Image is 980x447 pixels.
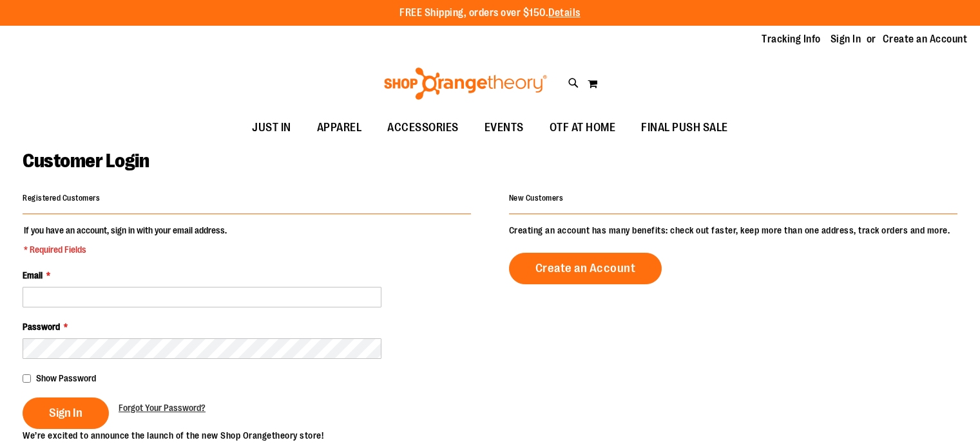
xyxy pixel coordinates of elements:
p: We’re excited to announce the launch of the new Shop Orangetheory store! [23,429,490,442]
strong: New Customers [509,194,564,203]
p: Creating an account has many benefits: check out faster, keep more than one address, track orders... [509,224,957,237]
span: EVENTS [485,113,524,142]
img: Shop Orangetheory [382,68,549,100]
span: FINAL PUSH SALE [641,113,728,142]
a: Create an Account [509,253,662,284]
a: Details [548,7,581,19]
span: ACCESSORIES [387,113,459,142]
span: Sign In [49,406,82,420]
button: Sign In [23,397,109,429]
span: Customer Login [23,150,149,172]
p: FREE Shipping, orders over $150. [399,6,581,21]
span: Create an Account [535,261,636,275]
span: Show Password [36,373,96,383]
span: Forgot Your Password? [119,403,206,413]
span: OTF AT HOME [550,113,616,142]
a: Forgot Your Password? [119,401,206,414]
span: Password [23,322,60,332]
span: APPAREL [317,113,362,142]
a: Sign In [831,32,861,46]
span: Email [23,270,43,280]
span: * Required Fields [24,243,227,256]
legend: If you have an account, sign in with your email address. [23,224,228,256]
span: JUST IN [252,113,291,142]
a: Tracking Info [762,32,821,46]
a: Create an Account [883,32,968,46]
strong: Registered Customers [23,194,100,203]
